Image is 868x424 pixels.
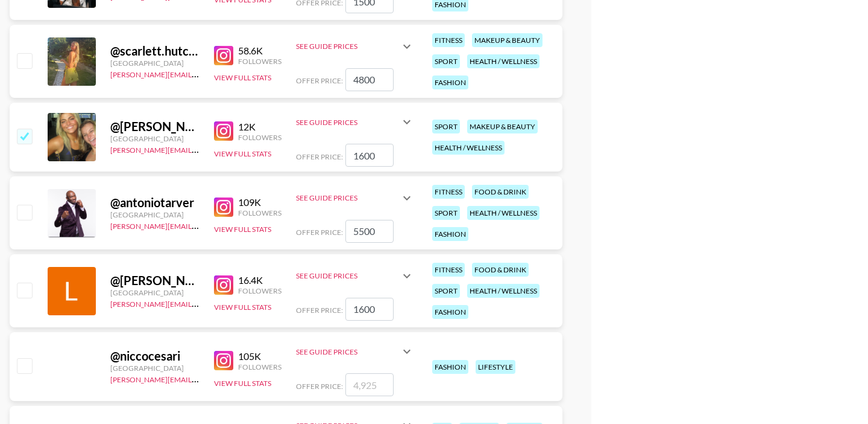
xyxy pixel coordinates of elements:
div: Followers [238,133,281,142]
div: [GEOGRAPHIC_DATA] [110,288,200,297]
div: See Guide Prices [296,337,414,366]
div: [GEOGRAPHIC_DATA] [110,59,200,68]
img: Instagram [214,275,233,295]
div: @ [PERSON_NAME].1388 [110,273,200,288]
a: [PERSON_NAME][EMAIL_ADDRESS][DOMAIN_NAME] [110,219,289,231]
div: @ antoniotarver [110,195,200,210]
div: See Guide Prices [296,184,414,213]
img: Instagram [214,351,233,370]
div: sport [432,284,460,298]
div: [GEOGRAPHIC_DATA] [110,210,200,219]
span: Offer Price: [296,76,343,85]
input: 1,600 [345,298,394,321]
div: Followers [238,208,281,217]
div: See Guide Prices [296,108,414,137]
span: Offer Price: [296,152,343,161]
div: See Guide Prices [296,118,400,127]
div: lifestyle [476,360,515,374]
div: health / wellness [432,141,505,155]
span: Offer Price: [296,228,343,237]
div: health / wellness [467,284,539,298]
a: [PERSON_NAME][EMAIL_ADDRESS][DOMAIN_NAME] [110,143,289,155]
div: sport [432,54,460,68]
button: View Full Stats [214,149,271,158]
div: health / wellness [467,206,539,220]
a: [PERSON_NAME][EMAIL_ADDRESS][DOMAIN_NAME] [110,68,289,79]
div: 16.4K [238,274,281,286]
div: @ niccocesari [110,349,200,364]
a: [PERSON_NAME][EMAIL_ADDRESS][DOMAIN_NAME] [110,297,289,309]
div: fashion [432,305,468,319]
div: fitness [432,263,465,277]
div: See Guide Prices [296,42,400,51]
div: See Guide Prices [296,347,400,356]
input: 5,500 [345,220,394,243]
div: [GEOGRAPHIC_DATA] [110,364,200,373]
div: food & drink [472,185,529,199]
button: View Full Stats [214,303,271,312]
input: 4,925 [345,373,394,396]
div: makeup & beauty [472,33,542,47]
div: fashion [432,360,468,374]
div: health / wellness [467,54,539,68]
div: Followers [238,57,281,66]
div: sport [432,206,460,220]
div: 105K [238,350,281,362]
input: 1,800 [345,144,394,167]
div: 109K [238,196,281,208]
div: makeup & beauty [467,120,538,133]
div: [GEOGRAPHIC_DATA] [110,134,200,143]
div: 12K [238,121,281,133]
div: Followers [238,362,281,371]
div: food & drink [472,263,529,277]
img: Instagram [214,121,233,141]
div: 58.6K [238,45,281,57]
button: View Full Stats [214,225,271,234]
button: View Full Stats [214,73,271,82]
div: @ [PERSON_NAME].[PERSON_NAME] [110,119,200,134]
span: Offer Price: [296,382,343,391]
img: Instagram [214,198,233,217]
div: sport [432,120,460,133]
div: See Guide Prices [296,32,414,61]
div: fitness [432,33,465,47]
a: [PERSON_NAME][EMAIL_ADDRESS][DOMAIN_NAME] [110,373,289,384]
div: See Guide Prices [296,262,414,291]
div: Followers [238,286,281,295]
input: 4,800 [345,68,394,91]
span: Offer Price: [296,306,343,315]
button: View Full Stats [214,379,271,388]
div: fashion [432,227,468,241]
div: fitness [432,185,465,199]
div: See Guide Prices [296,271,400,280]
div: fashion [432,75,468,89]
div: See Guide Prices [296,193,400,202]
div: @ scarlett.hutchinson [110,43,200,59]
img: Instagram [214,46,233,65]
